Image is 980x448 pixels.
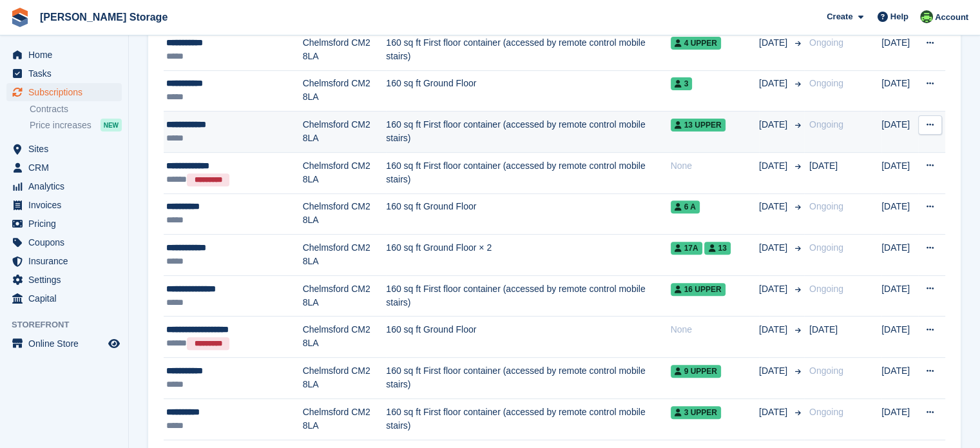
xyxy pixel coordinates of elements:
[12,318,128,331] span: Storefront
[704,242,730,255] span: 13
[303,317,387,358] td: Chelmsford CM2 8LA
[386,112,670,153] td: 160 sq ft First floor container (accessed by remote control mobile stairs)
[303,70,387,112] td: Chelmsford CM2 8LA
[6,177,122,195] a: menu
[28,289,106,307] span: Capital
[386,235,670,276] td: 160 sq ft Ground Floor × 2
[920,10,933,23] img: Thomas Frary
[809,37,843,48] span: Ongoing
[671,242,702,255] span: 17A
[881,112,918,153] td: [DATE]
[6,196,122,214] a: menu
[28,233,106,251] span: Coupons
[386,70,670,112] td: 160 sq ft Ground Floor
[809,324,838,335] span: [DATE]
[106,336,122,351] a: Preview store
[881,235,918,276] td: [DATE]
[6,289,122,307] a: menu
[6,159,122,177] a: menu
[303,398,387,440] td: Chelmsford CM2 8LA
[28,46,106,64] span: Home
[386,193,670,235] td: 160 sq ft Ground Floor
[759,200,790,213] span: [DATE]
[881,358,918,399] td: [DATE]
[30,118,122,132] a: Price increases NEW
[881,152,918,193] td: [DATE]
[28,83,106,101] span: Subscriptions
[386,358,670,399] td: 160 sq ft First floor container (accessed by remote control mobile stairs)
[827,10,852,23] span: Create
[890,10,908,23] span: Help
[6,215,122,233] a: menu
[28,177,106,195] span: Analytics
[6,233,122,251] a: menu
[303,193,387,235] td: Chelmsford CM2 8LA
[28,271,106,289] span: Settings
[6,335,122,353] a: menu
[386,317,670,358] td: 160 sq ft Ground Floor
[881,70,918,112] td: [DATE]
[303,358,387,399] td: Chelmsford CM2 8LA
[28,140,106,158] span: Sites
[30,103,122,115] a: Contracts
[809,201,843,211] span: Ongoing
[28,159,106,177] span: CRM
[809,161,838,171] span: [DATE]
[6,140,122,158] a: menu
[881,29,918,70] td: [DATE]
[386,29,670,70] td: 160 sq ft First floor container (accessed by remote control mobile stairs)
[671,119,725,131] span: 13 Upper
[28,335,106,353] span: Online Store
[759,77,790,90] span: [DATE]
[809,119,843,130] span: Ongoing
[809,407,843,417] span: Ongoing
[6,46,122,64] a: menu
[671,365,721,378] span: 9 Upper
[386,275,670,317] td: 160 sq ft First floor container (accessed by remote control mobile stairs)
[759,241,790,255] span: [DATE]
[303,275,387,317] td: Chelmsford CM2 8LA
[935,11,968,24] span: Account
[28,196,106,214] span: Invoices
[759,282,790,296] span: [DATE]
[671,37,721,50] span: 4 Upper
[6,64,122,83] a: menu
[881,193,918,235] td: [DATE]
[759,159,790,173] span: [DATE]
[101,119,122,131] div: NEW
[759,364,790,378] span: [DATE]
[759,323,790,336] span: [DATE]
[386,398,670,440] td: 160 sq ft First floor container (accessed by remote control mobile stairs)
[28,252,106,270] span: Insurance
[30,119,91,131] span: Price increases
[303,235,387,276] td: Chelmsford CM2 8LA
[671,77,693,90] span: 3
[671,283,725,296] span: 16 Upper
[35,6,173,28] a: [PERSON_NAME] Storage
[759,118,790,131] span: [DATE]
[809,242,843,253] span: Ongoing
[671,406,721,419] span: 3 Upper
[881,275,918,317] td: [DATE]
[386,152,670,193] td: 160 sq ft First floor container (accessed by remote control mobile stairs)
[28,215,106,233] span: Pricing
[303,112,387,153] td: Chelmsford CM2 8LA
[671,323,759,336] div: None
[881,317,918,358] td: [DATE]
[6,252,122,270] a: menu
[759,405,790,419] span: [DATE]
[6,271,122,289] a: menu
[809,78,843,88] span: Ongoing
[809,284,843,294] span: Ongoing
[759,36,790,50] span: [DATE]
[671,159,759,173] div: None
[28,64,106,83] span: Tasks
[881,398,918,440] td: [DATE]
[6,83,122,101] a: menu
[809,365,843,376] span: Ongoing
[671,200,700,213] span: 6 A
[10,8,30,27] img: stora-icon-8386f47178a22dfd0bd8f6a31ec36ba5ce8667c1dd55bd0f319d3a0aa187defe.svg
[303,29,387,70] td: Chelmsford CM2 8LA
[303,152,387,193] td: Chelmsford CM2 8LA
